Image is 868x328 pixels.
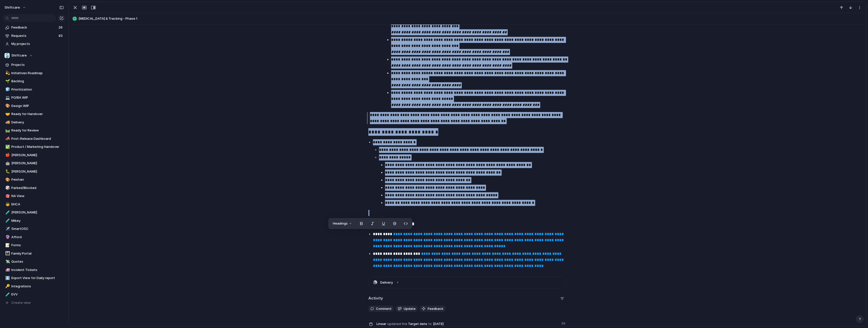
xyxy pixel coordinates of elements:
div: 🎨 [5,103,9,109]
div: 🤖 [5,160,9,166]
div: 🎲Parked/Blocked [3,184,66,192]
span: Prioritization [11,87,64,92]
button: [MEDICAL_DATA] & Tracking - Phase 1 [71,15,864,23]
a: 🚚Delivery [3,119,66,126]
a: Feedback26 [3,24,66,31]
div: 🇨🇦 [5,193,9,199]
a: ✈️SmartOSC [3,225,66,233]
button: 🤝 [5,112,10,117]
a: 💻PO/BA WIP [3,94,66,101]
a: 🛤️Ready for Review [3,127,66,134]
span: Backlog [11,79,64,84]
a: 🇨🇦NA View [3,192,66,200]
a: 🧊Prioritization [3,86,66,93]
button: 🧪 [5,210,10,215]
span: Product / Marketing Handover [11,144,64,149]
button: 📝 [5,243,10,248]
span: Mikey [11,218,64,223]
button: 🎨 [5,177,10,182]
a: 🌱Backlog [3,77,66,85]
span: Quotes [11,259,64,264]
div: 🧪 [5,218,9,224]
span: NA View [11,194,64,199]
div: 🤖[PERSON_NAME] [3,159,66,167]
div: 🧪 [5,210,9,215]
span: Design WIP [11,103,64,108]
span: 3d [561,320,566,326]
a: 💫Initiatives Roadmap [3,69,66,77]
div: 🔑Integrations [3,283,66,290]
span: [PERSON_NAME] [11,161,64,166]
button: Feedback [420,306,445,312]
span: Comment [376,306,392,311]
div: 📝Forms [3,241,66,249]
span: Linear [376,321,386,326]
button: ⬇️ [5,276,10,281]
span: [PERSON_NAME] [11,210,64,215]
span: Incident Tickets [11,267,64,272]
a: Projects [3,61,66,69]
button: 🔑 [5,284,10,289]
span: PO/BA WIP [11,95,64,100]
div: 🤝 [5,111,9,117]
span: Family Portal [11,251,64,256]
button: 🧊 [5,87,10,92]
span: EHCA [11,202,64,207]
button: 🇨🇦 [5,194,10,199]
div: 🍎 [5,152,9,158]
a: 🐛[PERSON_NAME] [3,168,66,175]
a: 💸Quotes [3,258,66,265]
span: Parked/Blocked [11,185,64,190]
button: 🧪 [5,218,10,223]
a: 🔮Afford [3,233,66,241]
span: Create view [11,300,31,305]
div: 👪Family Portal [3,250,66,257]
span: Peishan [11,177,64,182]
a: 📣Post-Release Dashboard [3,135,66,143]
div: 🚑Incident Tickets [3,266,66,274]
span: shiftcare [5,5,20,10]
span: [PERSON_NAME] [11,169,64,174]
span: Feedback [11,25,57,30]
button: Create view [3,299,66,307]
button: 🧪 [5,292,10,297]
div: 💫 [5,70,9,76]
a: 🍎[PERSON_NAME] [3,151,66,159]
button: 📣 [5,136,10,141]
a: 🧪[PERSON_NAME] [3,209,66,216]
a: Requests93 [3,32,66,40]
span: Headings [333,221,348,226]
div: 🚚 [5,119,9,125]
span: Delivery [11,120,64,125]
button: ✈️ [5,226,10,231]
span: Shiftcare [11,53,27,58]
span: Afford [11,235,64,240]
span: updated the [387,321,407,326]
a: My projects [3,40,66,48]
div: 🤝Ready for Handover [3,110,66,118]
span: Integrations [11,284,64,289]
div: 🎨Peishan [3,176,66,183]
a: 🧪EVV [3,291,66,298]
a: 🧒EHCA [3,201,66,208]
span: SmartOSC [11,226,64,231]
div: 🛤️ [5,128,9,133]
span: 93 [59,33,64,38]
button: Delivery [369,277,566,288]
a: 🎨Design WIP [3,102,66,110]
div: 📝 [5,242,9,248]
button: 🎲 [5,185,10,190]
div: 🐛 [5,169,9,174]
span: Export View for Daily report [11,276,64,281]
span: Ready for Handover [11,112,64,117]
button: Update [396,306,418,312]
div: 🧊 [5,87,9,92]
